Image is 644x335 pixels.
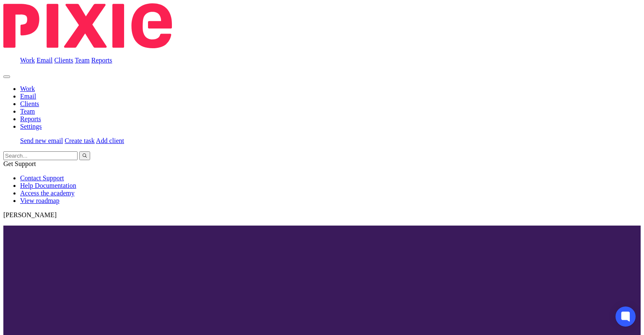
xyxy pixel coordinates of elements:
[3,211,641,219] p: [PERSON_NAME]
[20,85,35,92] a: Work
[20,190,75,197] a: Access the academy
[20,174,64,182] a: Contact Support
[65,137,95,144] a: Create task
[3,151,78,160] input: Search
[3,3,172,48] img: Pixie
[20,93,36,100] a: Email
[3,160,36,167] span: Get Support
[79,151,90,160] button: Search
[20,197,60,204] a: View roadmap
[20,100,39,107] a: Clients
[20,123,42,130] a: Settings
[20,137,63,144] a: Send new email
[20,182,76,189] a: Help Documentation
[54,57,73,64] a: Clients
[91,57,112,64] a: Reports
[75,57,89,64] a: Team
[20,57,35,64] a: Work
[20,115,41,122] a: Reports
[96,137,124,144] a: Add client
[36,57,52,64] a: Email
[20,108,35,115] a: Team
